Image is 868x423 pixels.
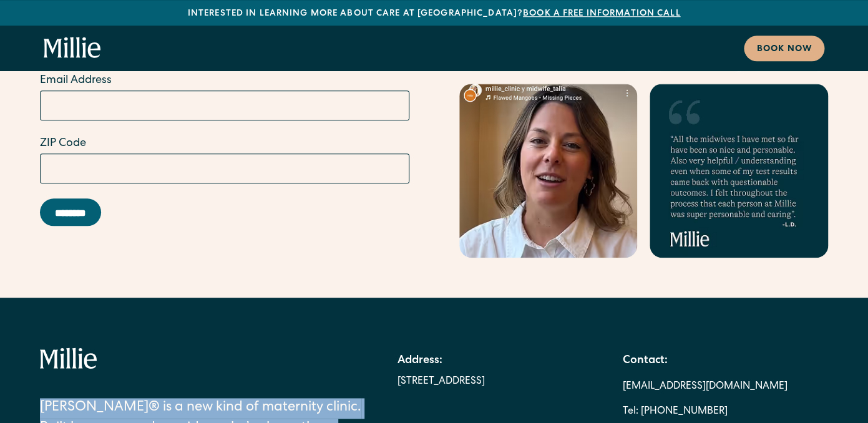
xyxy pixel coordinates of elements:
strong: Contact: [623,355,668,366]
div: Book now [756,43,812,56]
a: [EMAIL_ADDRESS][DOMAIN_NAME] [623,374,788,399]
a: Book now [744,36,824,61]
label: Email Address [40,72,409,89]
label: ZIP Code [40,135,409,152]
a: Book a free information call [523,9,680,18]
a: [STREET_ADDRESS] [397,374,485,389]
strong: Address: [397,355,442,366]
a: home [44,37,101,59]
